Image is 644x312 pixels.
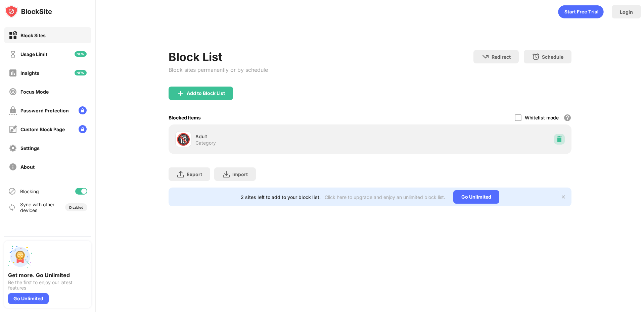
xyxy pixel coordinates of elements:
div: Go Unlimited [8,293,49,304]
div: Go Unlimited [453,190,499,204]
div: Click here to upgrade and enjoy an unlimited block list. [325,194,445,200]
img: push-unlimited.svg [8,245,32,269]
div: Add to Block List [187,91,225,96]
img: sync-icon.svg [8,203,16,211]
div: Blocked Items [169,115,201,120]
div: Settings [20,145,40,151]
img: block-on.svg [9,31,17,40]
div: Export [187,171,202,177]
img: about-off.svg [9,163,17,171]
img: insights-off.svg [9,69,17,77]
div: Be the first to enjoy our latest features [8,280,87,291]
div: Get more. Go Unlimited [8,272,87,278]
img: blocking-icon.svg [8,187,16,195]
img: x-button.svg [561,194,566,200]
div: Disabled [69,205,83,209]
div: Category [195,140,216,146]
img: logo-blocksite.svg [5,5,52,18]
div: Import [232,171,248,177]
div: 🔞 [176,133,190,146]
div: 2 sites left to add to your block list. [241,194,321,200]
img: lock-menu.svg [79,106,87,114]
div: Block sites permanently or by schedule [169,66,268,73]
img: time-usage-off.svg [9,50,17,58]
img: settings-off.svg [9,144,17,152]
div: Redirect [492,54,511,60]
img: password-protection-off.svg [9,106,17,115]
div: Custom Block Page [20,126,65,132]
div: Block List [169,50,268,64]
div: Insights [20,70,39,76]
div: Password Protection [20,108,69,113]
div: Focus Mode [20,89,49,95]
div: Whitelist mode [525,115,559,120]
div: Adult [195,133,370,140]
div: Block Sites [20,33,46,38]
img: new-icon.svg [75,70,87,75]
div: animation [558,5,604,18]
img: lock-menu.svg [79,125,87,133]
div: Usage Limit [20,51,47,57]
div: Schedule [542,54,563,60]
div: Login [620,9,633,15]
div: About [20,164,35,170]
img: focus-off.svg [9,88,17,96]
img: new-icon.svg [75,51,87,57]
div: Sync with other devices [20,202,55,213]
img: customize-block-page-off.svg [9,125,17,134]
div: Blocking [20,189,39,194]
